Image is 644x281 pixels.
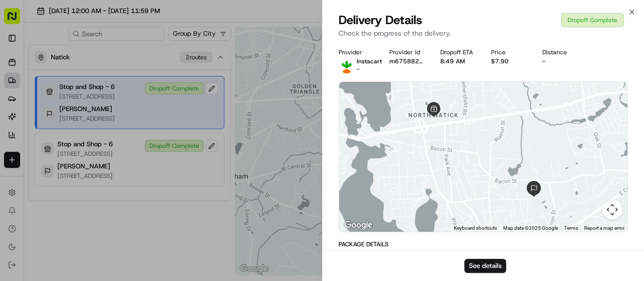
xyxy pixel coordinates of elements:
a: Powered byPylon [71,169,122,177]
div: Package Details [339,240,628,248]
span: Map data ©2025 Google [503,225,558,231]
span: Pylon [100,170,122,177]
div: Distance [542,48,577,56]
button: m675882406 [389,57,424,65]
div: Dropoff ETA [440,48,475,56]
img: 1736555255976-a54dd68f-1ca7-489b-9aae-adbdc363a1c4 [10,96,28,114]
a: 💻API Documentation [81,141,166,159]
span: Delivery Details [339,12,422,28]
button: Keyboard shortcuts [454,225,497,232]
button: See details [464,259,506,273]
a: 📗Knowledge Base [6,141,81,159]
div: Provider [339,48,373,56]
div: Price [491,48,526,56]
div: - [542,57,577,65]
span: - [357,65,360,73]
a: Report a map error [584,225,624,231]
span: API Documentation [95,145,162,155]
div: 💻 [85,146,93,154]
a: Open this area in Google Maps (opens a new window) [342,219,375,232]
p: Check the progress of the delivery. [339,28,628,38]
button: Map camera controls [602,200,622,220]
a: Terms (opens in new tab) [564,225,578,231]
div: 📗 [10,146,18,154]
div: 8:49 AM [440,57,475,65]
button: Start new chat [171,99,183,111]
div: We're available if you need us! [34,106,127,114]
input: Clear [26,64,166,75]
div: Provider Id [389,48,424,56]
span: Instacart [357,57,382,65]
img: Google [342,219,375,232]
p: Welcome 👋 [10,40,183,56]
img: Nash [10,10,30,30]
div: Start new chat [34,96,165,106]
img: profile_instacart_ahold_partner.png [339,57,355,73]
div: $7.90 [491,57,526,65]
span: Knowledge Base [20,145,77,155]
